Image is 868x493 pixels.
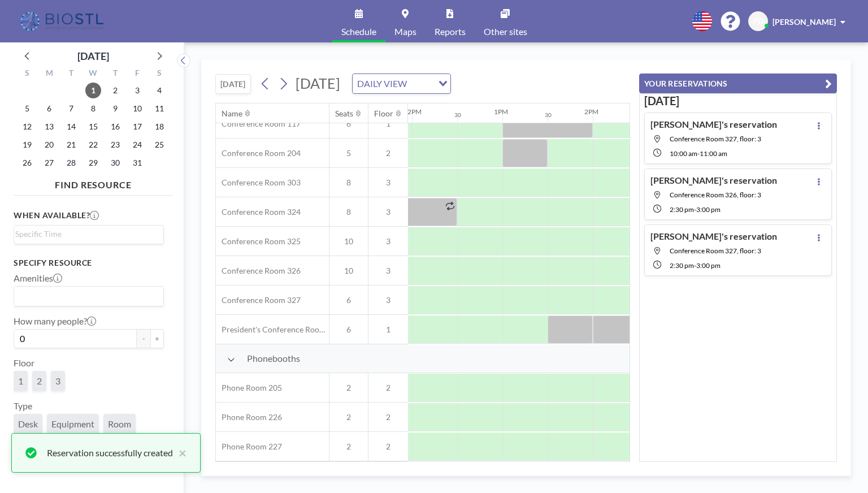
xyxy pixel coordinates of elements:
[329,412,368,422] span: 2
[329,207,368,217] span: 8
[696,205,721,214] span: 3:00 PM
[15,228,157,240] input: Search for option
[329,119,368,129] span: 6
[670,205,694,214] span: 2:30 PM
[41,155,57,171] span: Monday, October 27, 2025
[19,137,35,153] span: Sunday, October 19, 2025
[107,101,123,116] span: Thursday, October 9, 2025
[329,325,368,335] span: 6
[670,135,761,143] span: Conference Room 327, floor: 3
[18,375,23,386] span: 1
[129,137,145,153] span: Friday, October 24, 2025
[216,148,301,158] span: Conference Room 204
[410,76,432,91] input: Search for option
[584,107,598,116] div: 2PM
[644,94,832,108] h3: [DATE]
[494,107,508,116] div: 1PM
[435,27,466,36] span: Reports
[47,446,173,460] div: Reservation successfully created
[83,67,105,81] div: W
[14,357,34,369] label: Floor
[14,315,96,327] label: How many people?
[38,67,60,81] div: M
[650,119,777,130] h4: [PERSON_NAME]'s reservation
[216,295,301,305] span: Conference Room 327
[41,119,57,135] span: Monday, October 13, 2025
[670,149,697,158] span: 10:00 AM
[37,375,42,386] span: 2
[85,119,101,135] span: Wednesday, October 15, 2025
[355,76,409,91] span: DAILY VIEW
[41,101,57,116] span: Monday, October 6, 2025
[694,205,696,214] span: -
[368,442,408,452] span: 2
[85,137,101,153] span: Wednesday, October 22, 2025
[14,287,163,306] div: Search for option
[335,109,353,119] div: Seats
[14,258,164,268] h3: Specify resource
[14,273,62,284] label: Amenities
[15,289,157,304] input: Search for option
[329,383,368,393] span: 2
[329,236,368,246] span: 10
[18,10,108,33] img: organization-logo
[368,178,408,188] span: 3
[150,329,164,348] button: +
[137,329,150,348] button: -
[368,236,408,246] span: 3
[148,67,170,81] div: S
[368,325,408,335] span: 1
[19,155,35,171] span: Sunday, October 26, 2025
[394,27,416,36] span: Maps
[368,383,408,393] span: 2
[107,137,123,153] span: Thursday, October 23, 2025
[14,175,173,191] h4: FIND RESOURCE
[368,266,408,276] span: 3
[216,266,301,276] span: Conference Room 326
[51,418,94,429] span: Equipment
[368,412,408,422] span: 2
[16,67,38,81] div: S
[85,155,101,171] span: Wednesday, October 29, 2025
[151,119,167,135] span: Saturday, October 18, 2025
[107,155,123,171] span: Thursday, October 30, 2025
[700,149,727,158] span: 11:00 AM
[55,375,60,386] span: 3
[63,101,79,116] span: Tuesday, October 7, 2025
[329,266,368,276] span: 10
[403,107,422,116] div: 12PM
[216,236,301,246] span: Conference Room 325
[216,325,329,335] span: President's Conference Room - 109
[129,119,145,135] span: Friday, October 17, 2025
[129,155,145,171] span: Friday, October 31, 2025
[126,67,148,81] div: F
[454,111,461,119] div: 30
[368,295,408,305] span: 3
[63,155,79,171] span: Tuesday, October 28, 2025
[216,383,282,393] span: Phone Room 205
[173,446,186,460] button: close
[697,149,700,158] span: -
[216,412,282,422] span: Phone Room 226
[694,261,696,270] span: -
[19,119,35,135] span: Sunday, October 12, 2025
[129,83,145,98] span: Friday, October 3, 2025
[670,261,694,270] span: 2:30 PM
[85,101,101,116] span: Wednesday, October 8, 2025
[368,207,408,217] span: 3
[329,295,368,305] span: 6
[545,111,552,119] div: 30
[329,148,368,158] span: 5
[353,74,450,93] div: Search for option
[216,178,301,188] span: Conference Room 303
[19,101,35,116] span: Sunday, October 5, 2025
[60,67,83,81] div: T
[374,109,393,119] div: Floor
[222,109,242,119] div: Name
[368,119,408,129] span: 1
[341,27,376,36] span: Schedule
[696,261,721,270] span: 3:00 PM
[772,17,836,27] span: [PERSON_NAME]
[753,16,763,27] span: PD
[63,137,79,153] span: Tuesday, October 21, 2025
